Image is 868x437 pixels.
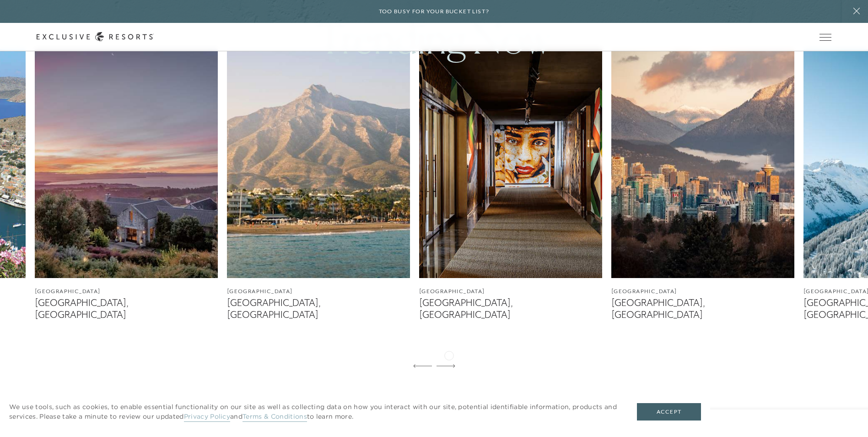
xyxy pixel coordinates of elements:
[243,412,307,422] a: Terms & Conditions
[227,287,410,296] figcaption: [GEOGRAPHIC_DATA]
[419,297,602,320] figcaption: [GEOGRAPHIC_DATA], [GEOGRAPHIC_DATA]
[35,49,218,321] a: [GEOGRAPHIC_DATA][GEOGRAPHIC_DATA], [GEOGRAPHIC_DATA]
[611,49,794,321] a: [GEOGRAPHIC_DATA][GEOGRAPHIC_DATA], [GEOGRAPHIC_DATA]
[184,412,230,422] a: Privacy Policy
[419,287,602,296] figcaption: [GEOGRAPHIC_DATA]
[379,7,490,16] h6: Too busy for your bucket list?
[227,297,410,320] figcaption: [GEOGRAPHIC_DATA], [GEOGRAPHIC_DATA]
[227,49,410,321] a: [GEOGRAPHIC_DATA][GEOGRAPHIC_DATA], [GEOGRAPHIC_DATA]
[35,297,218,320] figcaption: [GEOGRAPHIC_DATA], [GEOGRAPHIC_DATA]
[637,403,701,421] button: Accept
[9,402,619,421] p: We use tools, such as cookies, to enable essential functionality on our site as well as collectin...
[611,287,794,296] figcaption: [GEOGRAPHIC_DATA]
[35,287,218,296] figcaption: [GEOGRAPHIC_DATA]
[611,297,794,320] figcaption: [GEOGRAPHIC_DATA], [GEOGRAPHIC_DATA]
[419,49,602,321] a: [GEOGRAPHIC_DATA][GEOGRAPHIC_DATA], [GEOGRAPHIC_DATA]
[819,34,831,40] button: Open navigation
